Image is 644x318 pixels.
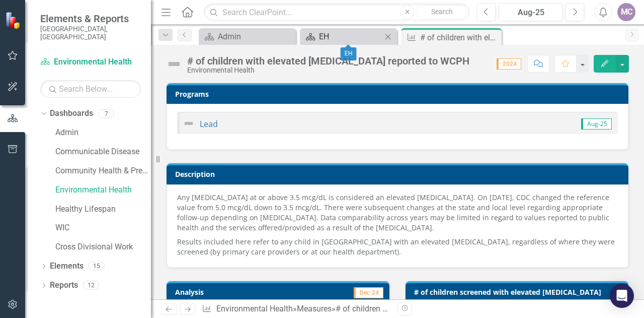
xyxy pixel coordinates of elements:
[341,47,357,60] div: EH
[55,146,151,158] a: Communicable Disease
[431,8,453,16] span: Search
[40,13,141,25] span: Elements & Reports
[200,118,218,130] a: Lead
[414,288,623,296] h3: # of children screened with elevated [MEDICAL_DATA]
[183,117,195,130] img: Not Defined
[50,280,78,291] a: Reports
[319,30,382,43] div: EH
[40,56,141,68] a: Environmental Health
[55,222,151,234] a: WIC
[175,90,623,98] h3: Programs
[581,118,612,130] span: Aug-25
[89,262,105,271] div: 15
[201,30,293,43] a: Admin
[50,108,93,119] a: Dashboards
[202,303,390,315] div: » »
[55,241,151,253] a: Cross Divisional Work
[175,170,623,178] h3: Description
[50,261,84,272] a: Elements
[610,284,634,308] div: Open Intercom Messenger
[83,281,99,290] div: 12
[175,288,276,296] h3: Analysis
[302,30,382,43] a: EH
[502,7,559,19] div: Aug-25
[98,109,114,118] div: 7
[417,5,467,19] button: Search
[40,25,141,41] small: [GEOGRAPHIC_DATA], [GEOGRAPHIC_DATA]
[55,127,151,139] a: Admin
[297,304,332,313] a: Measures
[420,31,499,44] div: # of children with elevated [MEDICAL_DATA] reported to WCPH
[336,304,557,313] div: # of children with elevated [MEDICAL_DATA] reported to WCPH
[354,287,383,298] span: Dec-24
[55,204,151,215] a: Healthy Lifespan
[187,67,469,74] div: Environmental Health
[617,3,635,21] button: MC
[166,56,182,72] img: Not Defined
[187,55,469,67] div: # of children with elevated [MEDICAL_DATA] reported to WCPH
[204,4,469,21] input: Search ClearPoint...
[497,58,521,70] span: 2024
[216,304,293,313] a: Environmental Health
[5,12,23,29] img: ClearPoint Strategy
[55,165,151,177] a: Community Health & Prevention
[177,235,618,257] p: Results included here refer to any child in [GEOGRAPHIC_DATA] with an elevated [MEDICAL_DATA], re...
[177,193,618,235] p: Any [MEDICAL_DATA] at or above 3.5 mcg/dL is considered an elevated [MEDICAL_DATA]. On [DATE], CD...
[55,184,151,196] a: Environmental Health
[499,3,563,21] button: Aug-25
[40,80,141,98] input: Search Below...
[218,30,293,43] div: Admin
